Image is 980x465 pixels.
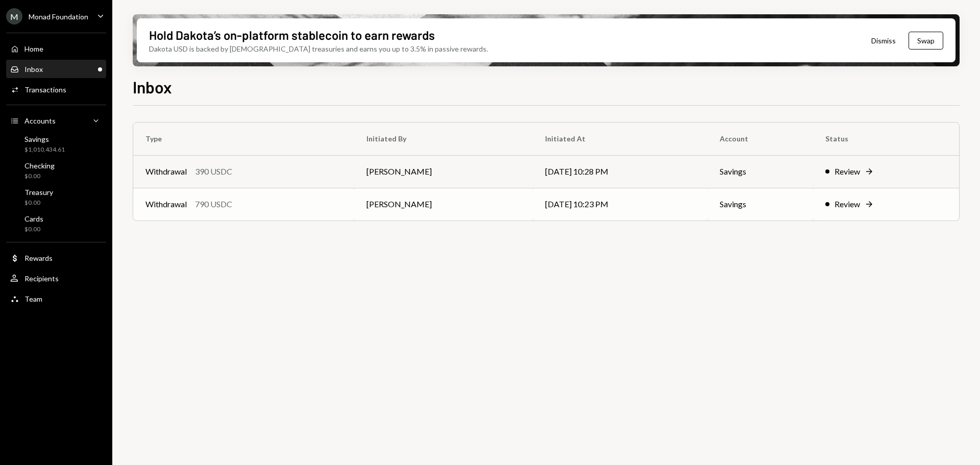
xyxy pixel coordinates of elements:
[195,198,232,210] div: 790 USDC
[24,188,53,197] div: Treasury
[24,199,53,207] div: $0.00
[24,274,59,283] div: Recipients
[24,214,43,223] div: Cards
[145,165,187,178] div: Withdrawal
[149,27,435,43] div: Hold Dakota’s on-platform stablecoin to earn rewards
[707,188,813,221] td: Savings
[24,225,43,234] div: $0.00
[533,155,707,188] td: [DATE] 10:28 PM
[24,145,65,154] div: $1,010,434.61
[835,198,860,210] div: Review
[909,32,943,50] button: Swap
[24,161,55,170] div: Checking
[813,123,959,155] th: Status
[133,123,354,155] th: Type
[6,111,106,130] a: Accounts
[533,188,707,221] td: [DATE] 10:23 PM
[6,211,106,236] a: Cards$0.00
[24,116,56,125] div: Accounts
[6,39,106,58] a: Home
[6,289,106,308] a: Team
[6,269,106,287] a: Recipients
[6,60,106,78] a: Inbox
[859,29,909,53] button: Dismiss
[354,188,533,221] td: [PERSON_NAME]
[6,158,106,183] a: Checking$0.00
[6,80,106,99] a: Transactions
[707,155,813,188] td: Savings
[24,254,53,262] div: Rewards
[133,77,172,97] h1: Inbox
[24,172,55,181] div: $0.00
[835,165,860,178] div: Review
[6,249,106,267] a: Rewards
[24,65,43,74] div: Inbox
[145,198,187,210] div: Withdrawal
[533,123,707,155] th: Initiated At
[149,43,488,54] div: Dakota USD is backed by [DEMOGRAPHIC_DATA] treasuries and earns you up to 3.5% in passive rewards.
[6,185,106,209] a: Treasury$0.00
[24,85,66,94] div: Transactions
[6,132,106,156] a: Savings$1,010,434.61
[24,295,42,303] div: Team
[707,123,813,155] th: Account
[24,44,43,53] div: Home
[6,8,22,25] div: M
[354,123,533,155] th: Initiated By
[29,12,88,21] div: Monad Foundation
[195,165,232,178] div: 390 USDC
[24,135,65,143] div: Savings
[354,155,533,188] td: [PERSON_NAME]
